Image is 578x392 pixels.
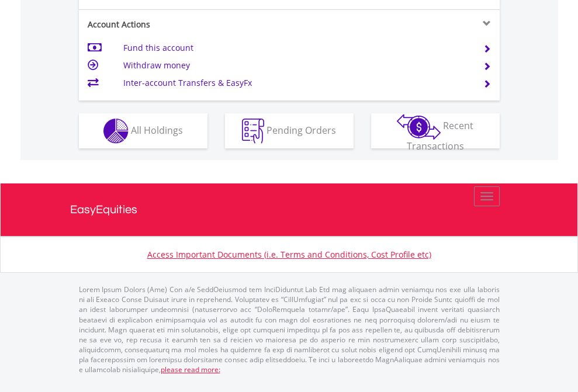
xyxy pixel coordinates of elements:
[79,19,289,30] div: Account Actions
[123,39,469,57] td: Fund this account
[225,113,354,148] button: Pending Orders
[371,113,500,148] button: Recent Transactions
[397,114,441,140] img: transactions-zar-wht.png
[147,249,431,260] a: Access Important Documents (i.e. Terms and Conditions, Cost Profile etc)
[79,113,207,148] button: All Holdings
[131,123,183,136] span: All Holdings
[103,119,129,144] img: holdings-wht.png
[123,74,469,92] td: Inter-account Transfers & EasyFx
[266,123,336,136] span: Pending Orders
[123,57,469,74] td: Withdraw money
[79,285,500,374] p: Lorem Ipsum Dolors (Ame) Con a/e SeddOeiusmod tem InciDiduntut Lab Etd mag aliquaen admin veniamq...
[70,183,508,236] a: EasyEquities
[242,119,264,144] img: pending_instructions-wht.png
[161,365,220,374] a: please read more:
